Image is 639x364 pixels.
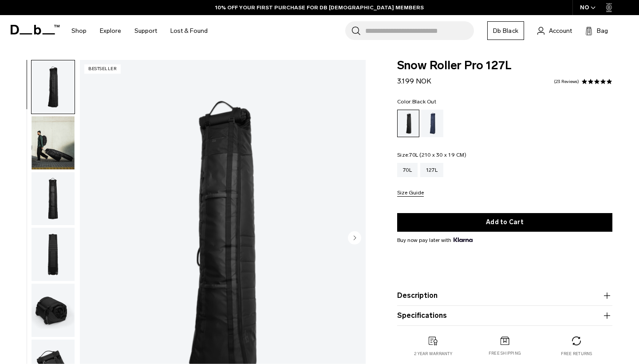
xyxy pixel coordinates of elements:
p: 2 year warranty [414,351,452,357]
img: Snow_roller_pro_black_out_new_db10.png [32,116,75,170]
a: Shop [71,15,87,47]
a: Support [134,15,157,47]
a: Black Out [397,110,419,137]
span: Snow Roller Pro 127L [397,60,612,71]
span: Buy now pay later with [397,236,473,244]
a: 70L [397,163,418,177]
img: Snow_roller_pro_black_out_new_db8.png [32,228,75,281]
img: Snow_roller_pro_black_out_new_db9.png [32,172,75,226]
button: Bag [585,25,608,36]
button: Next slide [348,231,361,246]
img: Snow_roller_pro_black_out_new_db1.png [32,60,75,114]
legend: Color: [397,99,436,104]
span: Account [549,26,572,36]
span: 3.199 NOK [397,77,431,85]
a: 23 reviews [554,79,579,84]
button: Snow_roller_pro_black_out_new_db10.png [31,116,75,170]
p: Bestseller [84,64,121,74]
a: Blue Hour [421,110,443,137]
button: Snow_roller_pro_black_out_new_db9.png [31,172,75,226]
a: Db Black [487,21,524,40]
a: 127L [420,163,443,177]
button: Add to Cart [397,213,612,232]
button: Snow_roller_pro_black_out_new_db8.png [31,227,75,281]
span: Bag [597,26,608,36]
span: 70L (210 x 30 x 19 CM) [409,152,466,158]
a: Explore [100,15,121,47]
img: Snow_roller_pro_black_out_new_db7.png [32,284,75,337]
p: Free returns [561,351,592,357]
button: Size Guide [397,190,424,197]
legend: Size: [397,152,466,158]
a: Account [537,25,572,36]
a: 10% OFF YOUR FIRST PURCHASE FOR DB [DEMOGRAPHIC_DATA] MEMBERS [215,4,424,12]
button: Snow_roller_pro_black_out_new_db1.png [31,60,75,114]
a: Lost & Found [170,15,208,47]
span: Black Out [412,99,436,105]
p: Free shipping [489,350,521,356]
nav: Main Navigation [65,15,214,47]
button: Description [397,290,612,301]
button: Snow_roller_pro_black_out_new_db7.png [31,283,75,337]
button: Specifications [397,310,612,321]
img: {"height" => 20, "alt" => "Klarna"} [454,237,473,242]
